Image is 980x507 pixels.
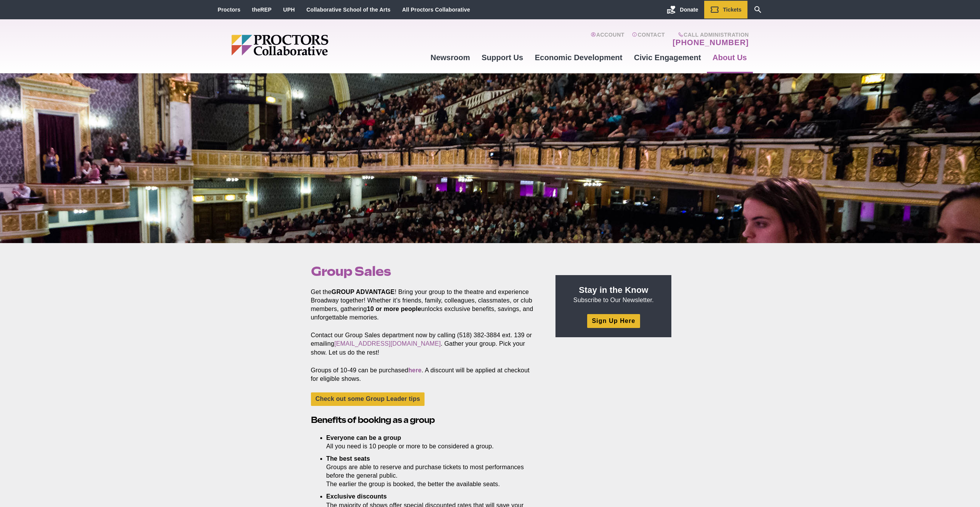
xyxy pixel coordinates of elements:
a: Proctors [218,7,241,13]
a: About Us [707,47,753,68]
a: Economic Development [529,47,628,68]
a: here [408,367,421,373]
span: Call Administration [670,32,749,38]
span: Tickets [723,7,742,13]
strong: GROUP ADVANTAGE [331,289,395,295]
a: UPH [283,7,295,13]
strong: Exclusive discounts [326,493,387,500]
a: All Proctors Collaborative [402,7,470,13]
img: Proctors logo [231,35,388,56]
strong: The best seats [326,455,370,462]
a: [PHONE_NUMBER] [673,38,749,47]
a: Newsroom [425,47,476,68]
a: Account [591,32,624,47]
li: All you need is 10 people or more to be considered a group. [326,434,527,451]
a: [EMAIL_ADDRESS][DOMAIN_NAME] [334,340,441,347]
strong: Stay in the Know [579,285,649,295]
p: Get the ! Bring your group to the theatre and experience Broadway together! Whether it’s friends,... [311,288,538,322]
a: Support Us [476,47,529,68]
a: theREP [252,7,272,13]
a: Tickets [704,1,747,19]
a: Contact [632,32,665,47]
span: Donate [680,7,698,13]
strong: Everyone can be a group [326,434,401,441]
strong: 10 or more people [367,306,421,312]
p: Contact our Group Sales department now by calling (518) 382-3884 ext. 139 or emailing . Gather yo... [311,331,538,357]
h2: Benefits of booking as a group [311,414,538,426]
h1: Group Sales [311,264,538,279]
p: Groups of 10-49 can be purchased . A discount will be applied at checkout for eligible shows. [311,366,538,383]
a: Check out some Group Leader tips [311,392,425,406]
p: Subscribe to Our Newsletter. [565,284,662,304]
a: Donate [661,1,704,19]
a: Civic Engagement [628,47,707,68]
a: Collaborative School of the Arts [306,7,391,13]
a: Sign Up Here [587,314,640,328]
a: Search [747,1,768,19]
li: Groups are able to reserve and purchase tickets to most performances before the general public. T... [326,455,527,488]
